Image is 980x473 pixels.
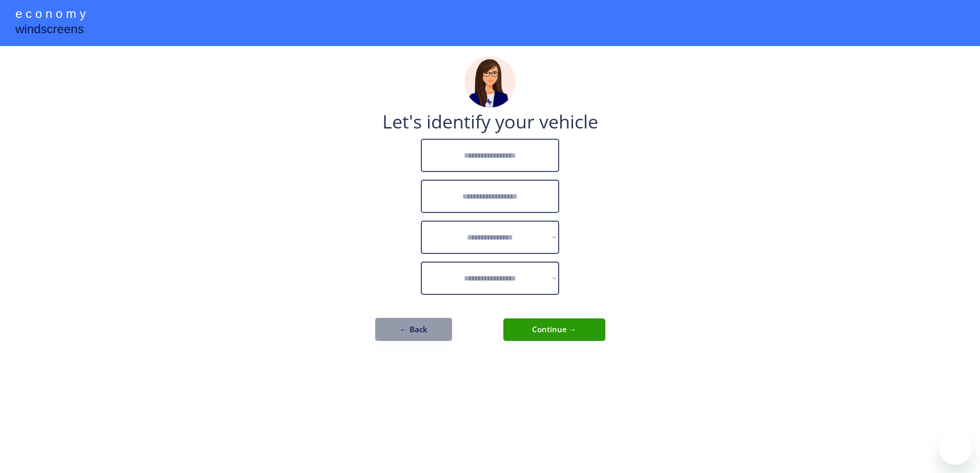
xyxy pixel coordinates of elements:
button: Continue → [503,318,605,341]
div: windscreens [15,20,84,40]
button: ← Back [375,318,452,341]
div: Let's identify your vehicle [382,113,598,131]
img: madeline.png [464,56,516,107]
div: e c o n o m y [15,5,86,25]
iframe: Button to launch messaging window [939,432,972,465]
